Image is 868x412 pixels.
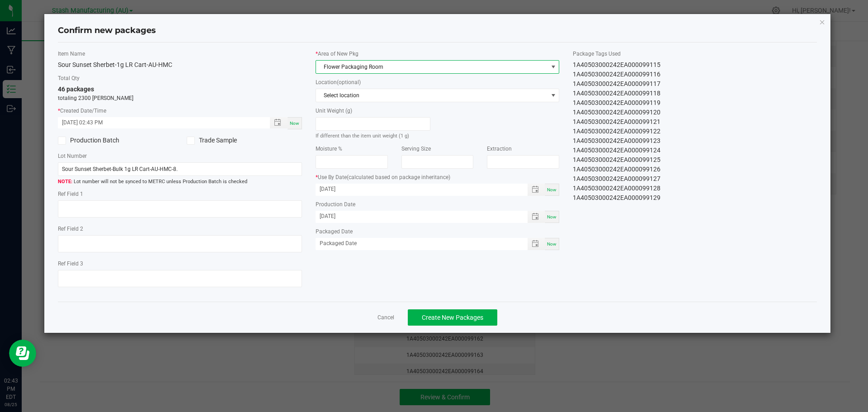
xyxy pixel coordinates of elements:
input: Use By Date [316,184,518,195]
div: 1A40503000242EA000099125 [573,155,817,165]
span: 46 packages [58,85,94,93]
label: Trade Sample [187,136,302,145]
span: Lot number will not be synced to METRC unless Production Batch is checked [58,178,302,186]
p: totaling 2300 [PERSON_NAME] [58,94,302,102]
label: Unit Weight (g) [316,107,431,115]
span: Now [547,242,557,246]
iframe: Resource center [9,340,36,367]
input: Created Datetime [58,117,260,128]
label: Created Date/Time [58,107,302,115]
div: 1A40503000242EA000099115 [573,60,817,70]
label: Ref Field 3 [58,260,302,268]
div: 1A40503000242EA000099126 [573,165,817,174]
span: Toggle popup [270,117,288,128]
span: Toggle popup [528,238,545,250]
label: Extraction [487,145,559,153]
label: Production Batch [58,136,173,145]
div: 1A40503000242EA000099121 [573,117,817,127]
div: 1A40503000242EA000099128 [573,184,817,193]
span: Now [547,187,557,192]
span: Now [290,121,299,126]
div: 1A40503000242EA000099127 [573,174,817,184]
div: Sour Sunset Sherbet-1g LR Cart-AU-HMC [58,60,302,70]
div: 1A40503000242EA000099129 [573,193,817,203]
div: 1A40503000242EA000099119 [573,98,817,108]
small: If different than the item unit weight (1 g) [316,133,409,139]
label: Package Tags Used [573,50,817,58]
label: Location [316,78,560,86]
label: Ref Field 2 [58,225,302,233]
div: 1A40503000242EA000099116 [573,70,817,79]
label: Moisture % [316,145,388,153]
span: (optional) [337,79,361,85]
span: Flower Packaging Room [316,61,548,73]
button: Create New Packages [408,309,497,326]
label: Area of New Pkg [316,50,560,58]
div: 1A40503000242EA000099118 [573,89,817,98]
label: Serving Size [401,145,474,153]
span: Create New Packages [422,314,483,321]
span: Select location [316,89,548,102]
label: Total Qty [58,74,302,82]
div: 1A40503000242EA000099123 [573,136,817,146]
div: 1A40503000242EA000099122 [573,127,817,136]
span: Toggle popup [528,184,545,196]
label: Lot Number [58,152,302,160]
input: Production Date [316,211,518,222]
input: Packaged Date [316,238,518,249]
span: (calculated based on package inheritance) [347,174,450,180]
span: NO DATA FOUND [316,89,560,102]
label: Packaged Date [316,227,560,236]
label: Item Name [58,50,302,58]
a: Cancel [377,314,394,322]
span: Now [547,214,557,219]
span: Toggle popup [528,211,545,223]
div: 1A40503000242EA000099120 [573,108,817,117]
h4: Confirm new packages [58,25,817,37]
div: 1A40503000242EA000099117 [573,79,817,89]
label: Use By Date [316,173,560,181]
label: Ref Field 1 [58,190,302,198]
div: 1A40503000242EA000099124 [573,146,817,155]
label: Production Date [316,200,560,208]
